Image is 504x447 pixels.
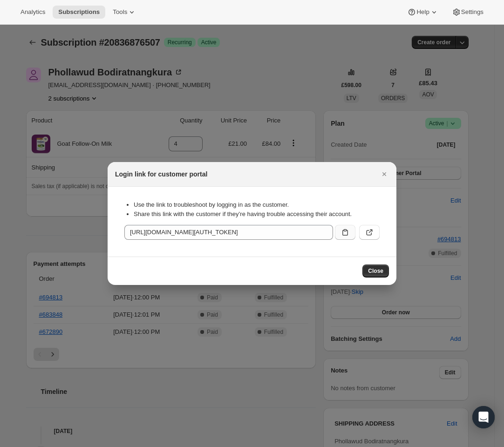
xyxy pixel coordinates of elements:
[115,169,207,179] h2: Login link for customer portal
[368,267,383,275] span: Close
[134,210,380,219] li: Share this link with the customer if they’re having trouble accessing their account.
[134,200,380,210] li: Use the link to troubleshoot by logging in as the customer.
[402,6,444,19] button: Help
[58,8,100,16] span: Subscriptions
[446,6,489,19] button: Settings
[416,8,429,16] span: Help
[461,8,484,16] span: Settings
[20,8,45,16] span: Analytics
[113,8,127,16] span: Tools
[378,168,391,181] button: Close
[472,406,495,428] div: Open Intercom Messenger
[15,6,51,19] button: Analytics
[362,264,389,278] button: Close
[107,6,142,19] button: Tools
[53,6,105,19] button: Subscriptions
